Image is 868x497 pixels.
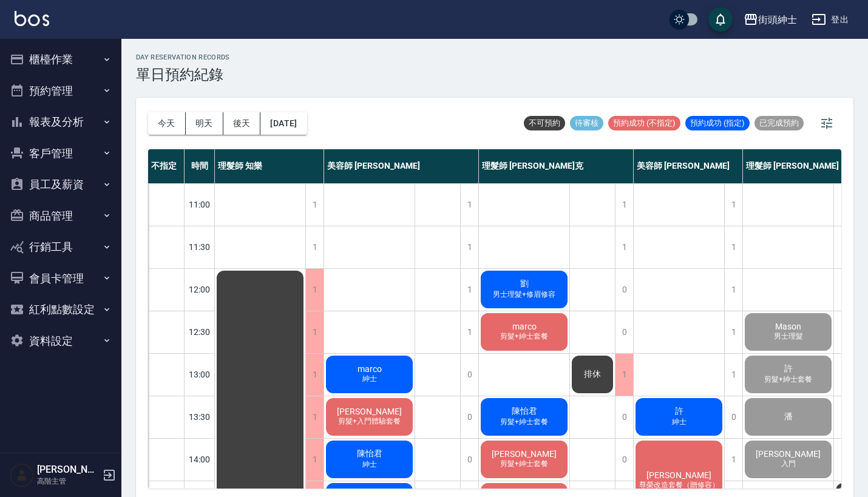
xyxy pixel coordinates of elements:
[615,396,633,438] div: 0
[724,184,742,226] div: 1
[739,7,802,32] button: 街頭紳士
[136,53,230,61] h2: day Reservation records
[518,279,531,289] span: 劉
[615,311,633,353] div: 0
[460,354,478,396] div: 0
[637,480,722,490] span: 尊榮改造套餐（贈修容）
[185,149,215,183] div: 時間
[15,11,49,26] img: Logo
[185,226,215,268] div: 11:30
[489,449,559,459] span: [PERSON_NAME]
[37,476,99,487] p: 高階主管
[260,112,307,135] button: [DATE]
[215,149,324,183] div: 理髮師 知樂
[570,118,603,129] span: 待審核
[479,149,634,183] div: 理髮師 [PERSON_NAME]克
[185,311,215,353] div: 12:30
[324,149,479,183] div: 美容師 [PERSON_NAME]
[460,269,478,311] div: 1
[185,353,215,396] div: 13:00
[186,112,223,135] button: 明天
[360,374,379,384] span: 紳士
[5,231,117,263] button: 行銷工具
[608,118,680,129] span: 預約成功 (不指定)
[5,294,117,325] button: 紅利點數設定
[498,417,551,427] span: 剪髮+紳士套餐
[670,417,689,427] span: 紳士
[615,439,633,481] div: 0
[305,311,324,353] div: 1
[758,12,797,27] div: 街頭紳士
[673,406,686,417] span: 許
[5,44,117,75] button: 櫃檯作業
[615,269,633,311] div: 0
[185,183,215,226] div: 11:00
[5,138,117,169] button: 客戶管理
[185,438,215,481] div: 14:00
[634,149,743,183] div: 美容師 [PERSON_NAME]
[782,411,795,422] span: 潘
[305,396,324,438] div: 1
[5,75,117,107] button: 預約管理
[754,118,804,129] span: 已完成預約
[37,464,99,476] h5: [PERSON_NAME]
[615,354,633,396] div: 1
[5,106,117,138] button: 報表及分析
[762,374,815,385] span: 剪髮+紳士套餐
[807,8,853,31] button: 登出
[360,459,379,470] span: 紳士
[185,268,215,311] div: 12:00
[148,149,185,183] div: 不指定
[460,226,478,268] div: 1
[136,66,230,83] h3: 單日預約紀錄
[305,354,324,396] div: 1
[5,325,117,357] button: 資料設定
[524,118,565,129] span: 不可預約
[305,269,324,311] div: 1
[708,7,733,32] button: save
[498,331,551,342] span: 剪髮+紳士套餐
[223,112,261,135] button: 後天
[615,226,633,268] div: 1
[509,406,540,417] span: 陳怡君
[460,311,478,353] div: 1
[148,112,186,135] button: 今天
[10,463,34,487] img: Person
[753,449,823,459] span: [PERSON_NAME]
[305,226,324,268] div: 1
[305,184,324,226] div: 1
[779,459,798,469] span: 入門
[773,322,804,331] span: Mason
[336,416,403,427] span: 剪髮+入門體驗套餐
[615,184,633,226] div: 1
[5,200,117,232] button: 商品管理
[510,322,539,331] span: marco
[460,396,478,438] div: 0
[581,369,603,380] span: 排休
[644,470,714,480] span: [PERSON_NAME]
[782,363,795,374] span: 許
[185,396,215,438] div: 13:30
[354,448,385,459] span: 陳怡君
[5,263,117,294] button: 會員卡管理
[460,184,478,226] div: 1
[305,439,324,481] div: 1
[724,354,742,396] div: 1
[724,226,742,268] div: 1
[724,439,742,481] div: 1
[355,364,384,374] span: marco
[771,331,805,342] span: 男士理髮
[498,459,551,469] span: 剪髮+紳士套餐
[724,311,742,353] div: 1
[334,407,404,416] span: [PERSON_NAME]
[490,289,558,300] span: 男士理髮+修眉修容
[5,169,117,200] button: 員工及薪資
[685,118,750,129] span: 預約成功 (指定)
[724,269,742,311] div: 1
[724,396,742,438] div: 0
[460,439,478,481] div: 0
